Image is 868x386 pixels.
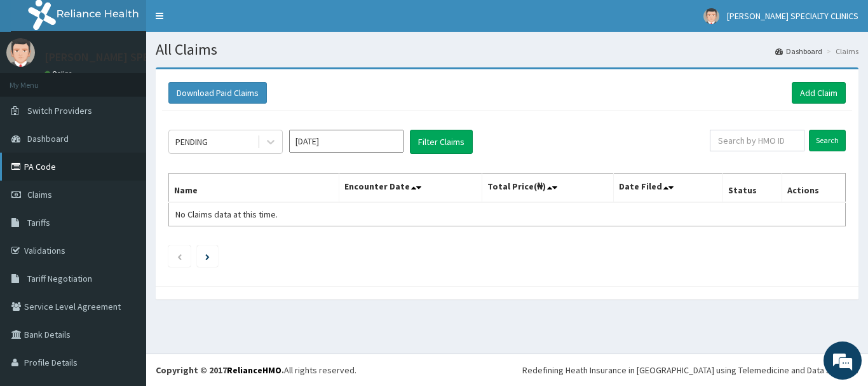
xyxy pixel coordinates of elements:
[289,130,403,153] input: Select Month and Year
[146,354,868,386] footer: All rights reserved.
[27,273,92,284] span: Tariff Negotiation
[782,174,845,203] th: Actions
[792,82,846,104] a: Add Claim
[205,251,210,262] a: Next page
[723,174,782,203] th: Status
[27,105,92,116] span: Switch Providers
[44,69,75,78] a: Online
[522,364,858,376] div: Redefining Heath Insurance in [GEOGRAPHIC_DATA] using Telemedicine and Data Science!
[169,174,339,203] th: Name
[727,10,858,22] span: [PERSON_NAME] SPECIALTY CLINICS
[156,364,284,376] strong: Copyright © 2017 .
[482,174,614,203] th: Total Price(₦)
[227,364,281,376] a: RelianceHMO
[809,130,846,151] input: Search
[710,130,804,151] input: Search by HMO ID
[339,174,482,203] th: Encounter Date
[775,46,822,57] a: Dashboard
[175,209,278,220] span: No Claims data at this time.
[156,41,858,58] h1: All Claims
[168,82,267,104] button: Download Paid Claims
[44,52,223,63] p: [PERSON_NAME] SPECIALTY CLINICS
[175,135,208,148] div: PENDING
[27,133,69,144] span: Dashboard
[614,174,723,203] th: Date Filed
[27,189,52,200] span: Claims
[6,38,35,67] img: User Image
[703,8,719,24] img: User Image
[27,217,50,228] span: Tariffs
[824,46,858,57] li: Claims
[177,251,182,262] a: Previous page
[410,130,473,154] button: Filter Claims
